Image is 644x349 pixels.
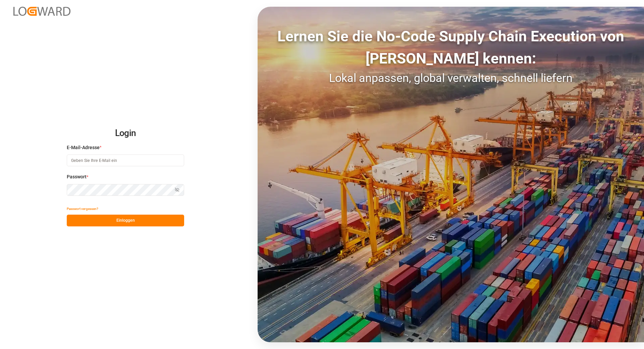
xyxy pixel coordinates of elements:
button: Einloggen [67,215,184,226]
img: Logward_new_orange.png [13,7,70,16]
input: Geben Sie Ihre E-Mail ein [67,155,184,166]
font: Einloggen [116,218,135,223]
font: Login [115,128,136,138]
font: Passwort [67,174,87,179]
font: Passwort vergessen? [67,207,98,211]
font: Lernen Sie die No-Code Supply Chain Execution von [PERSON_NAME] kennen: [277,28,624,67]
font: E-Mail-Adresse [67,145,100,150]
font: Lokal anpassen, global verwalten, schnell liefern [329,71,573,85]
button: Passwort vergessen? [67,203,98,215]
